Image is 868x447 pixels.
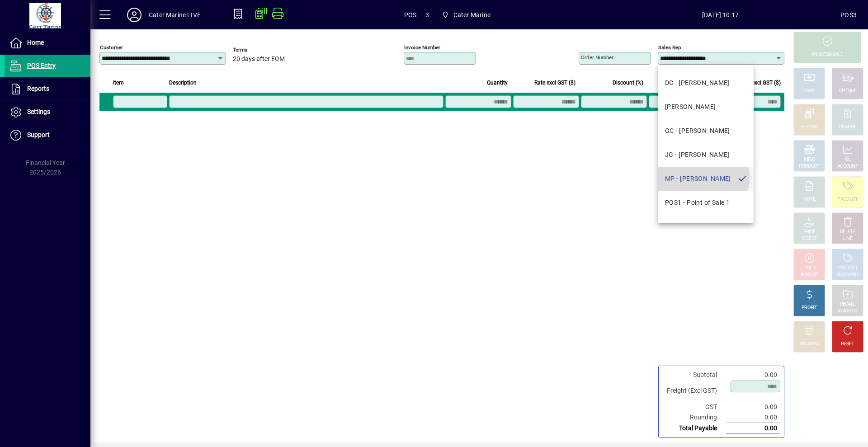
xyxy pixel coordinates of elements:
[838,308,857,315] div: INVOICES
[803,229,816,235] div: PRICE
[662,370,726,380] td: Subtotal
[438,7,494,23] span: Cater Marine
[27,108,50,115] span: Settings
[233,56,285,63] span: 20 days after EOM
[726,402,780,412] td: 0.00
[839,88,856,94] div: CHEQUE
[801,124,818,131] div: EFTPOS
[802,235,817,242] div: SELECT
[5,32,90,54] a: Home
[726,423,780,434] td: 0.00
[803,196,815,203] div: NOTE
[5,101,90,123] a: Settings
[811,52,843,58] div: PROCESS SALE
[726,412,780,423] td: 0.00
[839,124,857,131] div: CHARGE
[836,272,859,278] div: SUMMARY
[845,156,851,163] div: GL
[802,305,817,311] div: PROFIT
[840,301,856,308] div: RECALL
[662,412,726,423] td: Rounding
[453,8,491,22] span: Cater Marine
[27,62,56,69] span: POS Entry
[803,265,815,272] div: HOLD
[662,380,726,402] td: Freight (Excl GST)
[662,402,726,412] td: GST
[600,8,840,22] span: [DATE] 10:17
[837,163,858,170] div: ACCOUNT
[149,8,201,22] div: Cater Marine LIVE
[5,124,90,146] a: Support
[837,196,858,203] div: PRODUCT
[837,265,858,272] div: PRODUCT
[120,7,149,23] button: Profile
[801,272,817,278] div: INVOICE
[113,78,124,88] span: Item
[27,85,49,92] span: Reports
[404,44,440,51] mat-label: Invoice number
[169,78,197,88] span: Description
[734,78,781,88] span: Extend excl GST ($)
[799,163,819,170] div: PRODUCT
[803,88,815,94] div: CASH
[404,8,417,22] span: POS
[726,370,780,380] td: 0.00
[233,47,287,53] span: Terms
[581,54,613,61] mat-label: Order number
[5,78,90,100] a: Reports
[843,235,852,242] div: LINE
[27,39,44,46] span: Home
[840,8,857,22] div: POS3
[100,44,123,51] mat-label: Customer
[804,156,815,163] div: MISC
[662,423,726,434] td: Total Payable
[693,78,711,88] span: GST ($)
[658,44,681,51] mat-label: Sales rep
[425,8,429,22] span: 3
[840,229,855,235] div: DELETE
[798,341,820,348] div: DISCOUNT
[841,341,854,348] div: RESET
[27,131,50,138] span: Support
[487,78,508,88] span: Quantity
[613,78,643,88] span: Discount (%)
[534,78,576,88] span: Rate excl GST ($)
